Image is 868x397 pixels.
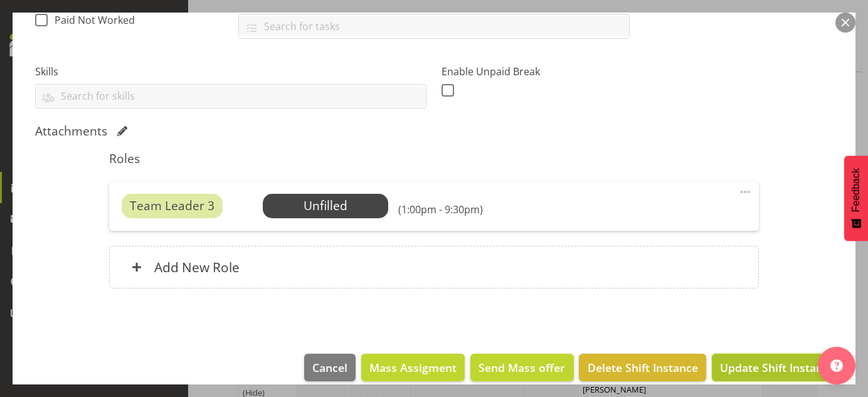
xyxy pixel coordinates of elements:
[720,359,835,376] span: Update Shift Instance
[850,168,862,212] span: Feedback
[304,354,356,381] button: Cancel
[470,354,573,381] button: Send Mass offer
[712,354,843,381] button: Update Shift Instance
[361,354,465,381] button: Mass Assigment
[35,124,107,139] h5: Attachments
[844,156,868,241] button: Feedback - Show survey
[312,359,347,376] span: Cancel
[130,197,214,215] span: Team Leader 3
[109,151,759,166] h5: Roles
[442,64,630,79] label: Enable Unpaid Break
[398,203,483,216] h6: (1:00pm - 9:30pm)
[369,359,457,376] span: Mass Assigment
[479,359,565,376] span: Send Mass offer
[154,259,240,275] h6: Add New Role
[579,354,706,381] button: Delete Shift Instance
[830,359,843,372] img: help-xxl-2.png
[588,359,698,376] span: Delete Shift Instance
[239,16,629,36] input: Search for tasks
[35,64,426,79] label: Skills
[36,87,426,106] input: Search for skills
[55,13,135,27] span: Paid Not Worked
[304,197,347,214] span: Unfilled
